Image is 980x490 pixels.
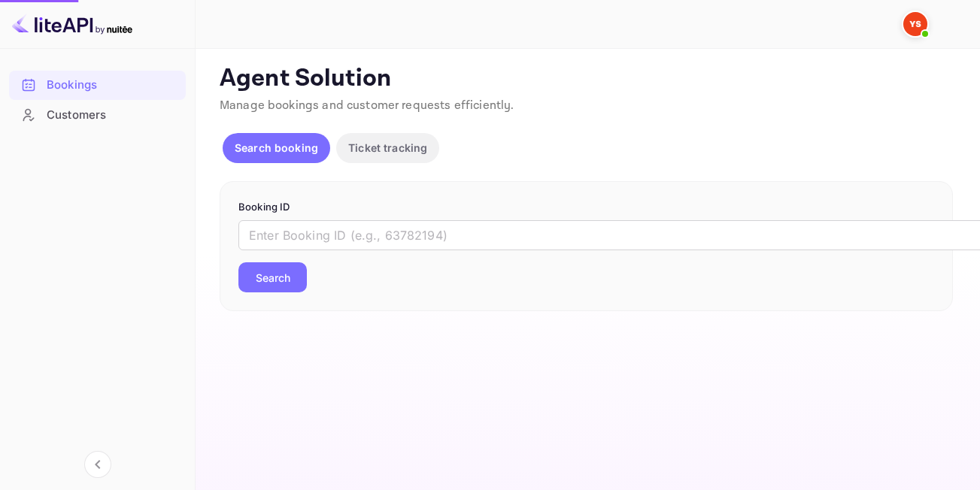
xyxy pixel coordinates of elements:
div: Bookings [47,77,178,94]
button: Collapse navigation [84,451,111,478]
div: Bookings [9,71,186,100]
a: Bookings [9,71,186,98]
span: Manage bookings and customer requests efficiently. [220,98,514,113]
p: Booking ID [238,200,934,215]
div: Customers [9,101,186,130]
img: Yandex Support [903,12,927,36]
p: Ticket tracking [348,140,427,156]
p: Search booking [235,140,318,156]
div: Customers [47,107,178,124]
button: Search [238,262,307,292]
img: LiteAPI logo [12,12,132,36]
a: Customers [9,101,186,129]
p: Agent Solution [220,64,953,94]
